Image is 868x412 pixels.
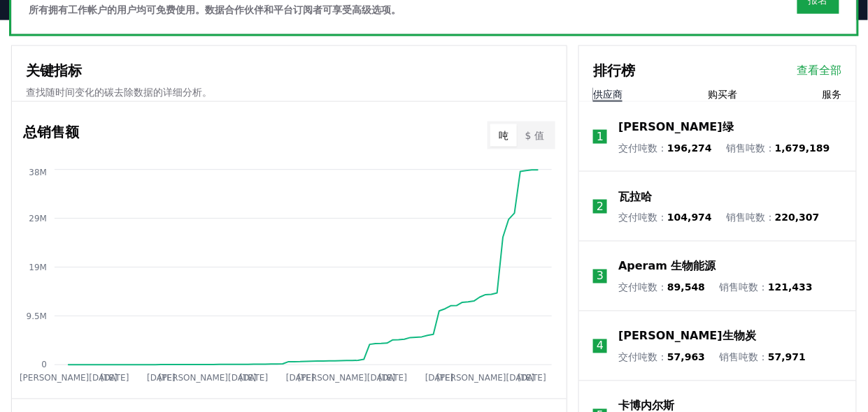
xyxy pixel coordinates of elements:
[618,260,716,273] font: Aperam 生物能源
[27,311,47,321] tspan: 9.5M
[618,212,657,223] font: 交付吨数
[657,352,667,363] font: ：
[101,373,129,383] tspan: [DATE]
[618,330,756,343] font: [PERSON_NAME]生物炭
[657,282,667,293] font: ：
[667,212,712,223] font: 104,974
[667,282,705,293] font: 89,548
[618,189,652,205] a: 瓦拉哈
[618,282,657,293] font: 交付吨数
[159,373,257,383] tspan: [PERSON_NAME][DATE]
[286,373,314,383] tspan: [DATE]
[726,212,765,223] font: 销售吨数
[765,142,775,154] font: ：
[768,282,813,293] font: 121,433
[240,373,268,383] tspan: [DATE]
[597,200,604,213] font: 2
[775,142,830,154] font: 1,679,189
[425,373,453,383] tspan: [DATE]
[29,4,401,15] font: 所有拥有工作帐户的用户均可免费使用。数据合作伙伴和平台订阅者可享受高级选项。
[618,120,734,133] font: [PERSON_NAME]绿
[26,62,82,79] font: 关键指标
[618,190,652,203] font: 瓦拉哈
[593,89,622,100] font: 供应商
[758,352,768,363] font: ：
[618,119,734,135] a: [PERSON_NAME]绿
[147,373,175,383] tspan: [DATE]
[23,124,79,140] font: 总销售额
[29,168,47,177] tspan: 38M
[597,270,604,283] font: 3
[298,373,396,383] tspan: [PERSON_NAME][DATE]
[618,328,756,345] a: [PERSON_NAME]生物炭
[593,62,635,79] font: 排行榜
[26,87,212,98] font: 查找随时间变化的碳去除数据的详细分析。
[618,258,716,275] a: Aperam 生物能源
[20,373,118,383] tspan: [PERSON_NAME][DATE]
[41,360,47,370] tspan: 0
[758,282,768,293] font: ：
[708,89,737,100] font: 购买者
[823,89,842,100] font: 服务
[667,352,705,363] font: 57,963
[765,212,775,223] font: ：
[797,64,842,77] font: 查看全部
[379,373,407,383] tspan: [DATE]
[499,130,508,141] font: 吨
[719,352,758,363] font: 销售吨数
[667,142,712,154] font: 196,274
[597,130,604,143] font: 1
[437,373,535,383] tspan: [PERSON_NAME][DATE]
[618,352,657,363] font: 交付吨数
[775,212,820,223] font: 220,307
[618,142,657,154] font: 交付吨数
[797,62,842,79] a: 查看全部
[29,214,47,223] tspan: 29M
[597,339,604,353] font: 4
[768,352,806,363] font: 57,971
[719,282,758,293] font: 销售吨数
[525,130,544,141] font: $ 值
[518,373,546,383] tspan: [DATE]
[657,142,667,154] font: ：
[29,263,47,272] tspan: 19M
[726,142,765,154] font: 销售吨数
[657,212,667,223] font: ：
